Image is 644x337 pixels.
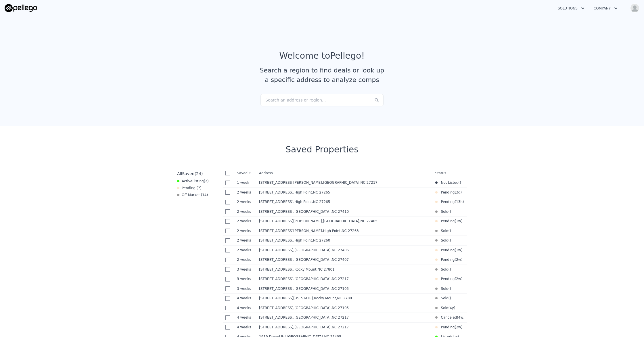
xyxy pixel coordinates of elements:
span: [STREET_ADDRESS] [259,248,293,252]
span: , [GEOGRAPHIC_DATA] [293,210,351,214]
span: ) [450,238,451,243]
span: , NC 27407 [331,258,349,262]
span: Pending ( [438,248,456,252]
span: ) [461,219,463,223]
span: Pending ( [438,190,456,195]
time: 2025-08-30 12:46 [237,286,254,291]
div: All ( 24 ) [177,171,203,177]
time: 2025-09-09 22:36 [237,200,254,204]
span: Pending ( [438,257,456,262]
span: [STREET_ADDRESS] [259,277,293,281]
span: , Rocky Mount [293,267,337,271]
span: , [GEOGRAPHIC_DATA] [293,258,351,262]
span: Sold ( [438,286,450,291]
div: Pending ( 7 ) [177,186,202,190]
span: ) [460,180,461,185]
time: 2025-08-28 03:29 [458,315,463,320]
th: Saved [235,168,257,178]
span: Pending ( [438,219,456,223]
span: [STREET_ADDRESS][PERSON_NAME] [259,229,322,233]
span: , [GEOGRAPHIC_DATA] [293,248,351,252]
span: Saved [182,171,194,176]
span: Sold ( [438,229,450,233]
span: , High Point [293,238,332,242]
time: 2025-09-07 17:18 [456,257,461,262]
span: [STREET_ADDRESS][US_STATE] [259,296,313,300]
span: ) [450,286,451,291]
time: 2025-09-11 14:03 [456,277,461,281]
span: , [GEOGRAPHIC_DATA] [293,287,351,291]
time: 2025-08-27 16:57 [237,325,254,330]
span: [STREET_ADDRESS] [259,190,293,194]
span: Pending ( [438,277,456,281]
time: 2025-09-04 14:10 [237,277,254,281]
time: 2025-08-29 13:39 [237,296,254,300]
span: [STREET_ADDRESS] [259,200,293,204]
time: 2025-09-20 20:01 [456,190,460,195]
span: [STREET_ADDRESS][PERSON_NAME] [259,219,322,223]
span: , [GEOGRAPHIC_DATA] [322,181,380,185]
span: ) [461,277,463,281]
span: ) [461,257,463,262]
time: 2025-09-09 00:51 [237,229,254,233]
div: Saved Properties [175,144,469,155]
span: , Rocky Mount [313,296,356,300]
span: Sold ( [438,209,450,214]
span: ) [450,267,451,272]
span: [STREET_ADDRESS] [259,306,293,310]
time: 2025-09-23 06:48 [456,200,463,204]
span: Sold ( [438,238,450,243]
span: Not Listed ( [438,180,460,185]
span: , [GEOGRAPHIC_DATA] [293,277,351,281]
time: 2025-09-16 03:17 [237,180,254,185]
span: ) [460,190,462,195]
span: ) [463,315,465,320]
button: Company [589,3,622,14]
span: , NC 27217 [331,315,349,319]
time: 2025-09-04 16:10 [237,267,254,272]
span: , NC 27260 [312,238,330,242]
span: Pending ( [438,325,456,330]
img: Pellego [5,4,37,12]
span: , High Point [293,200,332,204]
time: 2025-09-09 18:28 [237,209,254,214]
span: , NC 27801 [336,296,354,300]
span: [STREET_ADDRESS] [259,267,293,271]
time: 2025-09-09 15:20 [456,325,461,330]
span: [STREET_ADDRESS][PERSON_NAME] [259,181,322,185]
span: [STREET_ADDRESS] [259,238,293,242]
time: 2025-08-28 01:13 [237,306,254,310]
span: ) [450,296,451,300]
span: ) [463,200,464,204]
button: Solutions [553,3,589,14]
span: ) [461,248,463,252]
time: 2022-01-31 08:00 [450,306,454,310]
span: , [GEOGRAPHIC_DATA] [293,306,351,310]
span: , [GEOGRAPHIC_DATA] [293,325,351,329]
time: 2025-09-16 00:12 [456,248,461,252]
span: Listing [192,179,204,183]
span: , NC 27265 [312,190,330,194]
span: Sold ( [438,267,450,272]
span: [STREET_ADDRESS] [259,210,293,214]
span: , NC 27265 [312,200,330,204]
time: 2025-09-09 13:15 [237,219,254,223]
span: ) [450,229,451,233]
span: Sold ( [438,296,450,300]
span: Canceled ( [438,315,458,320]
span: , NC 27263 [341,229,359,233]
span: , NC 27217 [331,277,349,281]
span: ) [461,325,463,330]
span: , NC 27406 [331,248,349,252]
div: Search an address or region... [260,94,384,106]
span: , NC 27405 [359,219,377,223]
span: ) [450,209,451,214]
span: , NC 27105 [331,306,349,310]
span: ) [454,306,455,310]
time: 2025-09-07 18:56 [237,248,254,252]
span: [STREET_ADDRESS] [259,258,293,262]
span: [STREET_ADDRESS] [259,287,293,291]
th: Address [257,168,433,178]
div: Off Market ( 14 ) [177,193,208,197]
span: , [GEOGRAPHIC_DATA] [322,219,380,223]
